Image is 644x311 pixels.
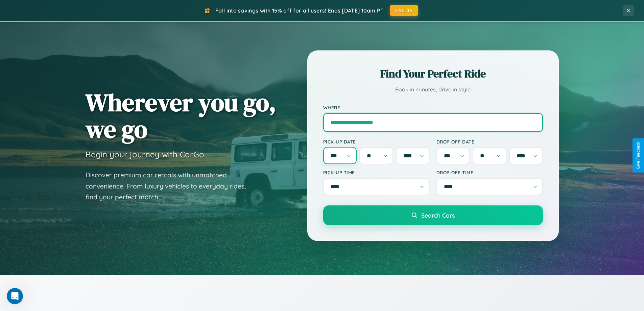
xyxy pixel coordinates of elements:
[323,85,543,94] p: Book in minutes, drive in style
[436,170,543,175] label: Drop-off Time
[636,142,641,169] div: Give Feedback
[390,5,418,16] button: FALL15
[323,205,543,225] button: Search Cars
[323,170,430,175] label: Pick-up Time
[436,139,543,145] label: Drop-off Date
[323,139,430,145] label: Pick-up Date
[215,7,385,14] span: Fall into savings with 15% off for all users! Ends [DATE] 10am PT.
[421,212,455,219] span: Search Cars
[7,288,23,304] iframe: Intercom live chat
[86,149,204,159] h3: Begin your journey with CarGo
[323,105,543,110] label: Where
[86,170,255,203] p: Discover premium car rentals with unmatched convenience. From luxury vehicles to everyday rides, ...
[86,89,276,142] h1: Wherever you go, we go
[323,66,543,81] h2: Find Your Perfect Ride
